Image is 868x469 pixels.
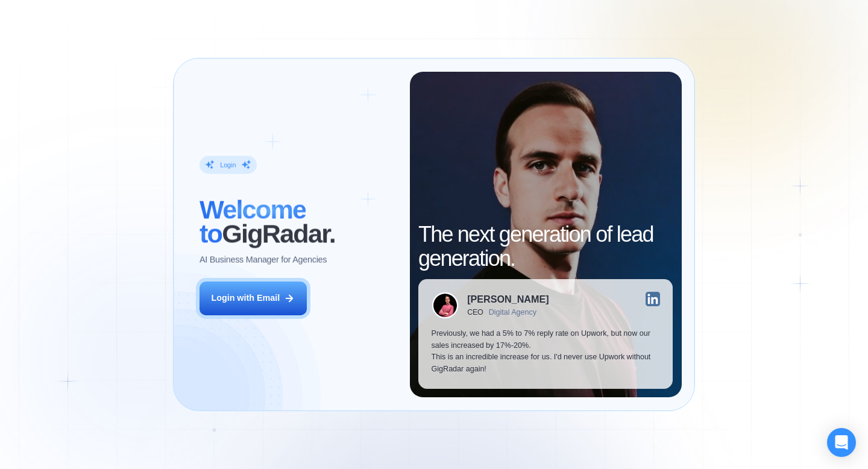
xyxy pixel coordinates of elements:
[200,198,397,245] h2: ‍ GigRadar.
[200,195,306,248] span: Welcome to
[432,328,660,376] p: Previously, we had a 5% to 7% reply rate on Upwork, but now our sales increased by 17%-20%. This ...
[467,294,549,304] div: [PERSON_NAME]
[467,308,483,316] div: CEO
[200,282,307,315] button: Login with Email
[200,254,327,266] p: AI Business Manager for Agencies
[220,161,236,169] div: Login
[489,308,536,316] div: Digital Agency
[418,222,673,270] h2: The next generation of lead generation.
[211,292,280,304] div: Login with Email
[827,428,856,457] div: Open Intercom Messenger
